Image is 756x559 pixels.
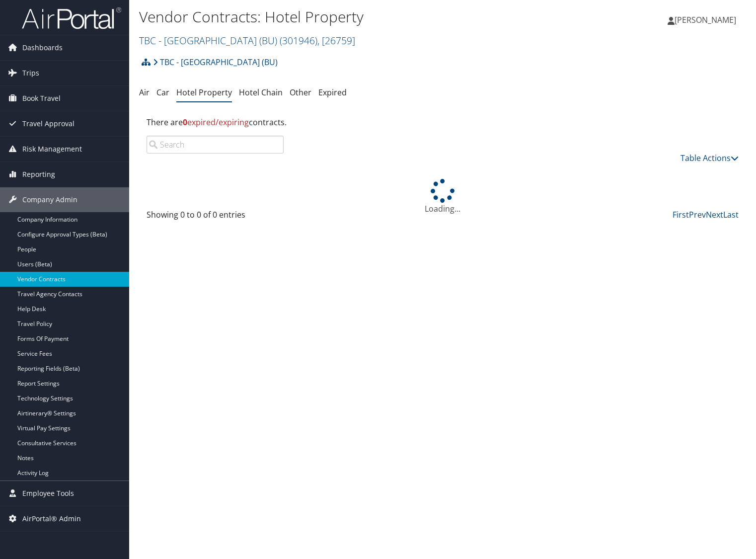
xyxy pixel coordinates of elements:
[22,111,75,136] span: Travel Approval
[139,179,746,215] div: Loading...
[22,6,121,30] img: airportal-logo.png
[280,34,317,47] span: ( 301946 )
[156,87,169,98] a: Car
[153,52,278,72] a: TBC - [GEOGRAPHIC_DATA] (BU)
[139,34,355,47] a: TBC - [GEOGRAPHIC_DATA] (BU)
[22,137,82,161] span: Risk Management
[22,61,39,85] span: Trips
[290,87,311,98] a: Other
[706,209,723,220] a: Next
[723,209,739,220] a: Last
[22,35,63,60] span: Dashboards
[673,209,689,220] a: First
[689,209,706,220] a: Prev
[22,187,77,212] span: Company Admin
[22,506,81,531] span: AirPortal® Admin
[183,117,249,128] span: expired/expiring
[139,109,746,136] div: There are contracts.
[318,87,347,98] a: Expired
[176,87,232,98] a: Hotel Property
[139,87,150,98] a: Air
[668,5,746,35] a: [PERSON_NAME]
[183,117,187,128] strong: 0
[239,87,283,98] a: Hotel Chain
[22,162,55,187] span: Reporting
[680,153,739,163] a: Table Actions
[317,34,355,47] span: , [ 26759 ]
[22,481,74,506] span: Employee Tools
[147,136,284,154] input: Search
[675,14,736,25] span: [PERSON_NAME]
[147,209,284,226] div: Showing 0 to 0 of 0 entries
[139,6,544,27] h1: Vendor Contracts: Hotel Property
[22,86,61,111] span: Book Travel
